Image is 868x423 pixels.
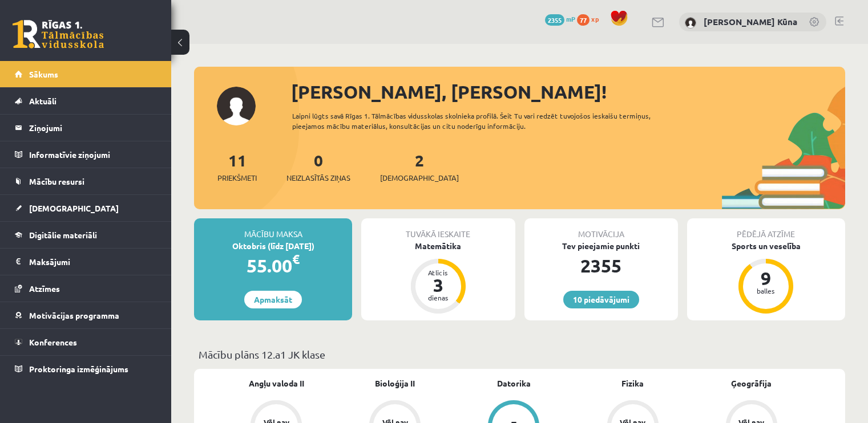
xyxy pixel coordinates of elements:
div: Atlicis [421,269,455,276]
a: 77 xp [577,14,604,23]
div: 3 [421,276,455,294]
span: € [292,251,300,267]
span: Motivācijas programma [29,310,119,320]
a: Angļu valoda II [249,377,304,389]
span: [DEMOGRAPHIC_DATA] [29,203,119,213]
a: Mācību resursi [15,168,157,194]
a: Digitālie materiāli [15,222,157,248]
span: Aktuāli [29,96,56,106]
a: Konferences [15,329,157,355]
a: Sports un veselība 9 balles [687,240,845,315]
a: Matemātika Atlicis 3 dienas [361,240,515,315]
a: [DEMOGRAPHIC_DATA] [15,195,157,221]
a: [PERSON_NAME] Kūna [704,16,797,27]
div: Sports un veselība [687,240,845,252]
img: Anna Konstance Kūna [685,17,696,29]
div: 55.00 [194,252,352,279]
div: balles [749,287,783,294]
span: Atzīmes [29,283,60,294]
a: 10 piedāvājumi [563,291,639,308]
p: Mācību plāns 12.a1 JK klase [199,347,841,362]
div: 9 [749,269,783,287]
a: Informatīvie ziņojumi [15,141,157,168]
a: 0Neizlasītās ziņas [286,150,350,184]
legend: Informatīvie ziņojumi [29,141,157,168]
span: Mācību resursi [29,176,84,186]
div: Mācību maksa [194,218,352,240]
span: Konferences [29,337,77,347]
span: Priekšmeti [217,172,257,184]
a: Datorika [497,377,531,389]
legend: Ziņojumi [29,115,157,141]
div: 2355 [524,252,678,279]
a: Rīgas 1. Tālmācības vidusskola [13,20,104,48]
span: Neizlasītās ziņas [286,172,350,184]
div: Pēdējā atzīme [687,218,845,240]
span: Sākums [29,69,58,79]
span: xp [591,14,599,23]
span: [DEMOGRAPHIC_DATA] [380,172,459,184]
a: Aktuāli [15,88,157,114]
div: Oktobris (līdz [DATE]) [194,240,352,252]
div: [PERSON_NAME], [PERSON_NAME]! [291,78,845,105]
a: Atzīmes [15,275,157,302]
div: dienas [421,294,455,301]
a: Proktoringa izmēģinājums [15,356,157,382]
a: 11Priekšmeti [217,150,257,184]
span: mP [566,14,575,23]
a: 2[DEMOGRAPHIC_DATA] [380,150,459,184]
a: Sākums [15,61,157,87]
a: 2355 mP [545,14,575,23]
a: Ziņojumi [15,115,157,141]
a: Ģeogrāfija [731,377,772,389]
div: Laipni lūgts savā Rīgas 1. Tālmācības vidusskolas skolnieka profilā. Šeit Tu vari redzēt tuvojošo... [292,111,683,131]
span: 77 [577,14,590,26]
a: Motivācijas programma [15,302,157,328]
a: Fizika [621,377,644,389]
span: 2355 [545,14,564,26]
span: Proktoringa izmēģinājums [29,364,128,374]
div: Tev pieejamie punkti [524,240,678,252]
div: Motivācija [524,218,678,240]
a: Maksājumi [15,249,157,275]
a: Bioloģija II [375,377,415,389]
a: Apmaksāt [244,291,302,308]
span: Digitālie materiāli [29,230,97,240]
div: Matemātika [361,240,515,252]
legend: Maksājumi [29,249,157,275]
div: Tuvākā ieskaite [361,218,515,240]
